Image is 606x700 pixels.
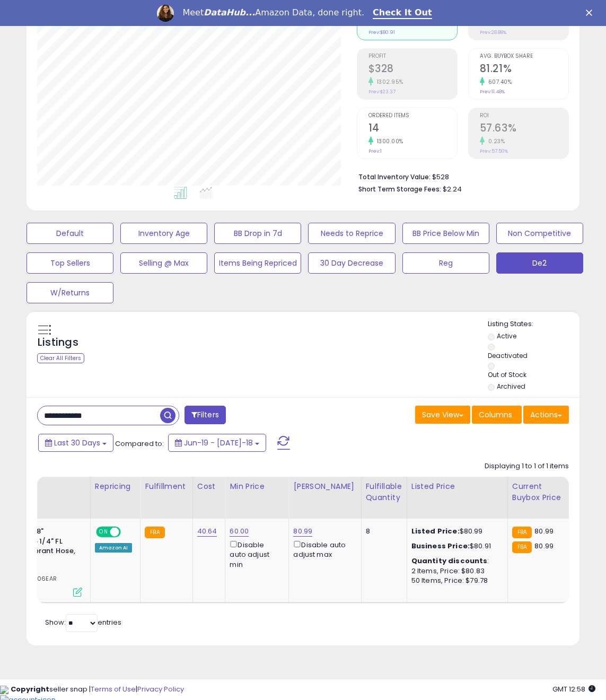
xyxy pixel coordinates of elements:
[368,89,396,95] small: Prev: $23.37
[373,7,432,19] a: Check It Out
[411,576,499,585] div: 50 Items, Price: $79.78
[27,223,113,244] button: Default
[214,223,301,244] button: BB Drop in 7d
[443,184,462,194] span: $2.24
[95,481,136,492] div: Repricing
[415,406,470,424] button: Save View
[512,541,532,553] small: FBA
[373,78,403,86] small: 1302.95%
[308,223,395,244] button: Needs to Reprice
[37,353,84,363] div: Clear All Filters
[145,527,164,538] small: FBA
[485,19,503,27] small: 0.14%
[182,7,364,18] div: Meet Amazon Data, done right.
[230,526,249,537] a: 60.00
[480,29,506,36] small: Prev: 28.88%
[402,223,489,244] button: BB Price Below Min
[411,541,470,551] b: Business Price:
[586,10,596,16] div: Close
[115,439,164,449] span: Compared to:
[512,527,532,538] small: FBA
[293,481,356,492] div: [PERSON_NAME]
[411,527,499,536] div: $80.99
[45,617,121,627] span: Show: entries
[145,481,188,492] div: Fulfillment
[214,252,301,274] button: Items Being Repriced
[480,148,508,154] small: Prev: 57.50%
[485,78,512,86] small: 607.40%
[368,29,395,36] small: Prev: $80.91
[472,406,522,424] button: Columns
[97,528,110,537] span: ON
[373,137,403,145] small: 1300.00%
[185,406,226,424] button: Filters
[411,566,499,576] div: 2 Items, Price: $80.83
[488,351,528,360] label: Deactivated
[512,481,567,503] div: Current Buybox Price
[411,481,503,492] div: Listed Price
[157,5,174,22] img: Profile image for Georgie
[411,541,499,551] div: $80.91
[368,113,457,119] span: Ordered Items
[293,526,312,537] a: 80.99
[497,331,516,340] label: Active
[230,539,280,570] div: Disable auto adjust min
[411,556,488,566] b: Quantity discounts
[488,370,526,379] label: Out of Stock
[480,63,568,77] h2: 81.21%
[27,252,113,274] button: Top Sellers
[497,382,525,391] label: Archived
[204,7,255,17] i: DataHub...
[119,528,136,537] span: OFF
[402,252,489,274] button: Reg
[366,527,399,536] div: 8
[373,19,403,27] small: 1300.98%
[38,434,113,452] button: Last 30 Days
[120,252,207,274] button: Selling @ Max
[95,543,132,553] div: Amazon AI
[120,223,207,244] button: Inventory Age
[480,89,505,95] small: Prev: 11.48%
[368,54,457,59] span: Profit
[197,481,221,492] div: Cost
[366,481,402,503] div: Fulfillable Quantity
[523,406,569,424] button: Actions
[411,526,460,536] b: Listed Price:
[197,526,217,537] a: 40.64
[480,54,568,59] span: Avg. Buybox Share
[54,437,100,448] span: Last 30 Days
[411,556,499,566] div: :
[534,541,554,551] span: 80.99
[358,170,561,182] li: $528
[308,252,395,274] button: 30 Day Decrease
[480,113,568,119] span: ROI
[230,481,284,492] div: Min Price
[184,437,253,448] span: Jun-19 - [DATE]-18
[168,434,266,452] button: Jun-19 - [DATE]-18
[480,122,568,136] h2: 57.63%
[485,137,505,145] small: 0.23%
[358,172,431,181] b: Total Inventory Value:
[368,148,382,154] small: Prev: 1
[485,461,569,471] div: Displaying 1 to 1 of 1 items
[496,223,583,244] button: Non Competitive
[38,335,78,350] h5: Listings
[368,122,457,136] h2: 14
[534,526,554,536] span: 80.99
[488,319,579,329] p: Listing States:
[368,63,457,77] h2: $328
[479,409,512,420] span: Columns
[496,252,583,274] button: De2
[27,282,113,303] button: W/Returns
[293,539,353,559] div: Disable auto adjust max
[358,185,441,194] b: Short Term Storage Fees:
